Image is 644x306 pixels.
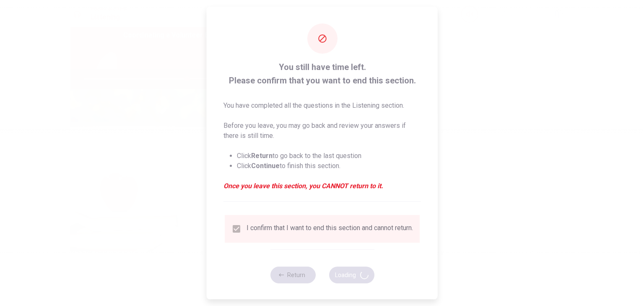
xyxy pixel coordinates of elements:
p: Before you leave, you may go back and review your answers if there is still time. [223,121,421,141]
strong: Continue [251,162,280,170]
p: You have completed all the questions in the Listening section. [223,101,421,111]
button: Loading [329,267,374,283]
div: I confirm that I want to end this section and cannot return. [247,224,413,234]
li: Click to finish this section. [237,161,421,171]
button: Return [270,267,315,283]
em: Once you leave this section, you CANNOT return to it. [223,181,421,191]
strong: Return [251,152,273,160]
span: You still have time left. Please confirm that you want to end this section. [223,60,421,87]
li: Click to go back to the last question [237,151,421,161]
